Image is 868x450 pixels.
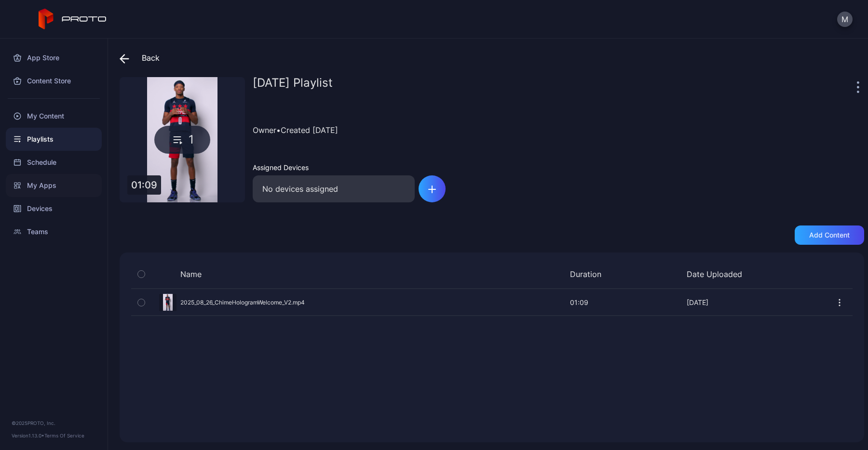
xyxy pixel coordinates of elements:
[687,269,759,279] div: Date Uploaded
[6,46,102,69] a: App Store
[6,220,102,243] a: Teams
[253,163,415,172] div: Assigned Devices
[151,269,502,279] div: Name
[253,77,854,96] div: [DATE] Playlist
[570,269,618,279] div: Duration
[837,12,853,27] button: M
[120,46,160,69] div: Back
[795,225,864,245] button: Add content
[253,175,415,202] div: No devices assigned
[6,174,102,197] a: My Apps
[6,128,102,151] a: Playlists
[6,69,102,93] a: Content Store
[253,108,864,152] div: Owner • Created [DATE]
[12,433,44,438] span: Version 1.13.0 •
[154,126,210,154] div: 1
[12,419,96,427] div: © 2025 PROTO, Inc.
[809,231,850,239] div: Add content
[6,197,102,220] a: Devices
[6,151,102,174] a: Schedule
[6,105,102,128] a: My Content
[44,433,84,438] a: Terms Of Service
